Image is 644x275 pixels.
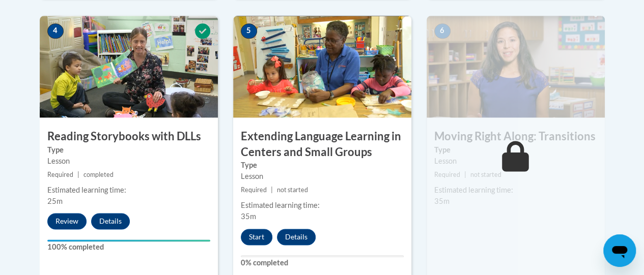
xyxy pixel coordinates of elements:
div: Estimated learning time: [47,185,210,196]
img: Course Image [233,16,411,117]
span: not started [470,171,501,178]
div: Estimated learning time: [241,200,404,211]
label: Type [47,144,210,156]
label: Type [434,144,597,156]
span: 5 [241,23,257,39]
div: Lesson [47,156,210,167]
span: Required [47,171,73,178]
div: Lesson [241,171,404,182]
span: | [77,171,79,178]
button: Details [91,213,130,229]
span: | [271,186,273,194]
span: 25m [47,197,63,205]
div: Lesson [434,156,597,167]
iframe: Button to launch messaging window [603,234,636,267]
span: completed [83,171,114,178]
span: not started [277,186,308,194]
span: 35m [434,197,450,205]
img: Course Image [427,16,605,117]
button: Details [277,229,316,245]
label: 100% completed [47,241,210,253]
span: Required [241,186,267,194]
button: Start [241,229,272,245]
div: Estimated learning time: [434,185,597,196]
span: | [464,171,466,178]
div: Your progress [47,239,210,241]
span: 6 [434,23,451,39]
label: Type [241,160,404,171]
label: 0% completed [241,257,404,268]
span: 35m [241,212,256,221]
img: Course Image [40,16,218,117]
span: Required [434,171,460,178]
h3: Reading Storybooks with DLLs [40,129,218,144]
h3: Extending Language Learning in Centers and Small Groups [233,129,411,160]
h3: Moving Right Along: Transitions [427,129,605,144]
button: Review [47,213,87,229]
span: 4 [47,23,64,39]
